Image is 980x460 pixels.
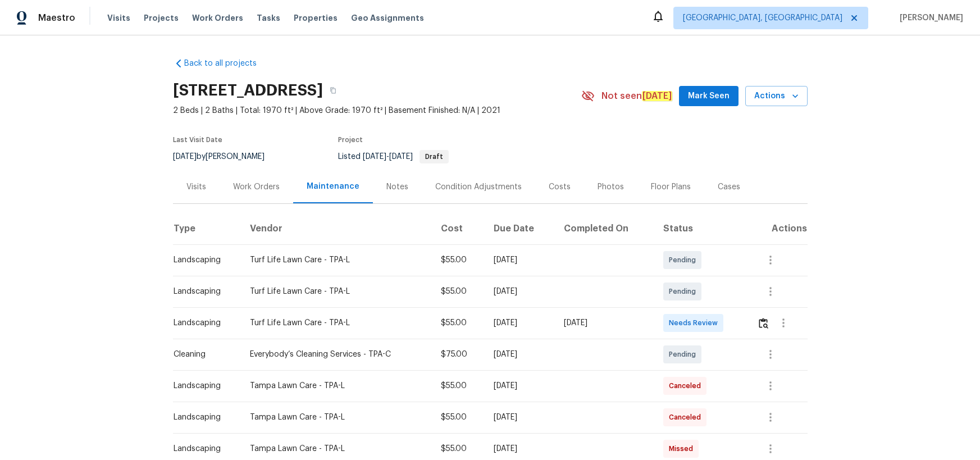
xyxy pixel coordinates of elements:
[549,181,571,193] div: Costs
[441,317,476,329] div: $55.00
[654,213,748,244] th: Status
[173,213,241,244] th: Type
[174,443,232,454] div: Landscaping
[250,286,423,297] div: Turf Life Lawn Care - TPA-L
[38,12,75,24] span: Maestro
[421,153,448,160] span: Draft
[669,412,705,423] span: Canceled
[186,181,206,193] div: Visits
[250,443,423,454] div: Tampa Lawn Care - TPA-L
[173,105,581,116] span: 2 Beds | 2 Baths | Total: 1970 ft² | Above Grade: 1970 ft² | Basement Finished: N/A | 2021
[174,317,232,329] div: Landscaping
[651,181,691,193] div: Floor Plans
[338,136,363,143] span: Project
[441,443,476,454] div: $55.00
[174,380,232,391] div: Landscaping
[494,412,546,423] div: [DATE]
[748,213,808,244] th: Actions
[386,181,408,193] div: Notes
[669,349,700,360] span: Pending
[757,309,770,336] button: Review Icon
[250,254,423,266] div: Turf Life Lawn Care - TPA-L
[564,317,645,329] div: [DATE]
[669,286,700,297] span: Pending
[669,254,700,266] span: Pending
[494,443,546,454] div: [DATE]
[173,136,222,143] span: Last Visit Date
[441,254,476,266] div: $55.00
[192,12,243,24] span: Work Orders
[107,12,130,24] span: Visits
[441,412,476,423] div: $55.00
[494,286,546,297] div: [DATE]
[250,349,423,360] div: Everybody’s Cleaning Services - TPA-C
[250,380,423,391] div: Tampa Lawn Care - TPA-L
[363,153,386,161] span: [DATE]
[233,181,280,193] div: Work Orders
[250,412,423,423] div: Tampa Lawn Care - TPA-L
[441,286,476,297] div: $55.00
[688,89,730,103] span: Mark Seen
[173,150,278,163] div: by [PERSON_NAME]
[494,254,546,266] div: [DATE]
[601,90,672,102] span: Not seen
[485,213,555,244] th: Due Date
[294,12,338,24] span: Properties
[494,317,546,329] div: [DATE]
[759,318,768,329] img: Review Icon
[241,213,432,244] th: Vendor
[494,349,546,360] div: [DATE]
[173,153,197,161] span: [DATE]
[173,58,281,69] a: Back to all projects
[323,80,343,101] button: Copy Address
[598,181,624,193] div: Photos
[669,317,722,329] span: Needs Review
[669,443,698,454] span: Missed
[718,181,740,193] div: Cases
[441,380,476,391] div: $55.00
[174,412,232,423] div: Landscaping
[683,12,842,24] span: [GEOGRAPHIC_DATA], [GEOGRAPHIC_DATA]
[173,85,323,96] h2: [STREET_ADDRESS]
[441,349,476,360] div: $75.00
[432,213,485,244] th: Cost
[745,86,808,107] button: Actions
[307,181,359,192] div: Maintenance
[754,89,799,103] span: Actions
[338,153,449,161] span: Listed
[389,153,413,161] span: [DATE]
[555,213,654,244] th: Completed On
[642,91,672,101] em: [DATE]
[257,14,280,22] span: Tasks
[351,12,424,24] span: Geo Assignments
[250,317,423,329] div: Turf Life Lawn Care - TPA-L
[895,12,963,24] span: [PERSON_NAME]
[174,286,232,297] div: Landscaping
[435,181,522,193] div: Condition Adjustments
[363,153,413,161] span: -
[679,86,739,107] button: Mark Seen
[174,254,232,266] div: Landscaping
[669,380,705,391] span: Canceled
[494,380,546,391] div: [DATE]
[174,349,232,360] div: Cleaning
[144,12,179,24] span: Projects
